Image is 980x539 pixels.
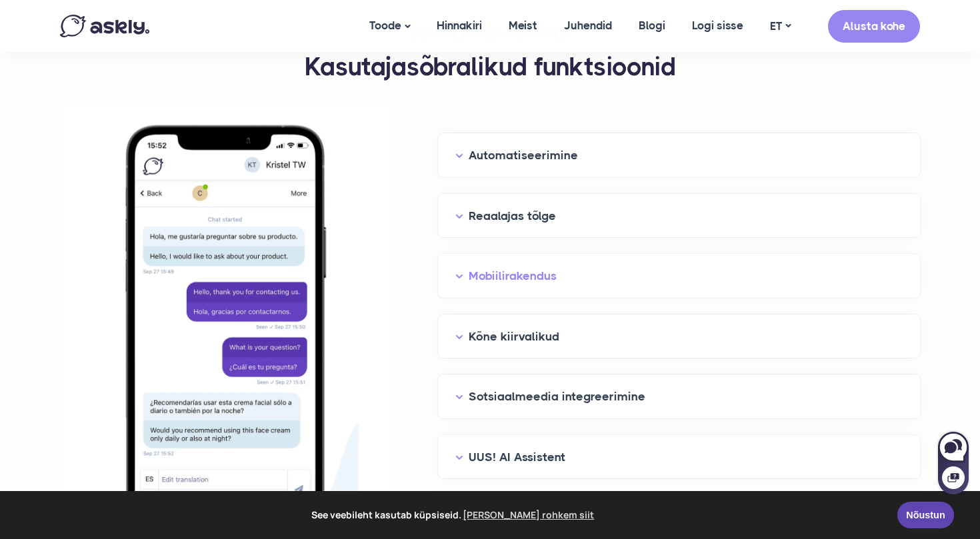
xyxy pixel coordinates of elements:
button: UUS! AI Assistent [455,447,903,468]
button: Automatiseerimine [455,145,903,166]
button: Mobiilirakendus [455,266,903,286]
a: ET [757,17,804,36]
button: Kõne kiirvalikud [455,326,903,347]
h3: Kasutajasõbralikud funktsioonid [60,51,920,83]
button: Sotsiaalmeedia integreerimine [455,386,903,407]
a: Nõustun [897,502,954,528]
img: Askly [60,15,149,37]
button: Reaalajas tõlge [455,206,903,227]
a: learn more about cookies [461,505,597,525]
a: Alusta kohe [828,10,920,43]
span: See veebileht kasutab küpsiseid. [19,505,888,525]
iframe: Askly chat [937,429,970,496]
